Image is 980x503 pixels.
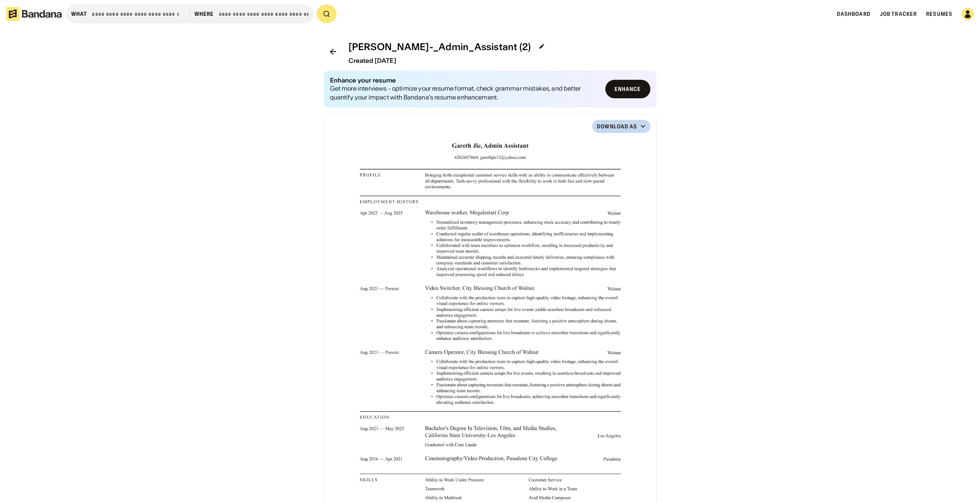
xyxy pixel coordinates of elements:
[348,42,531,53] div: [PERSON_NAME]-_Admin_Assistant (2)
[6,7,62,21] img: Bandana logotype
[348,57,549,64] div: Created [DATE]
[71,10,87,17] div: what
[194,10,214,17] div: Where
[837,10,871,17] a: Dashboard
[597,123,637,130] div: Download as
[330,77,602,84] div: Enhance your resume
[926,10,952,17] a: Resumes
[330,84,602,101] div: Get more interviews - optimize your resume format, check grammar mistakes, and better quantify yo...
[615,86,641,92] div: Enhance
[880,10,917,17] a: Job Tracker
